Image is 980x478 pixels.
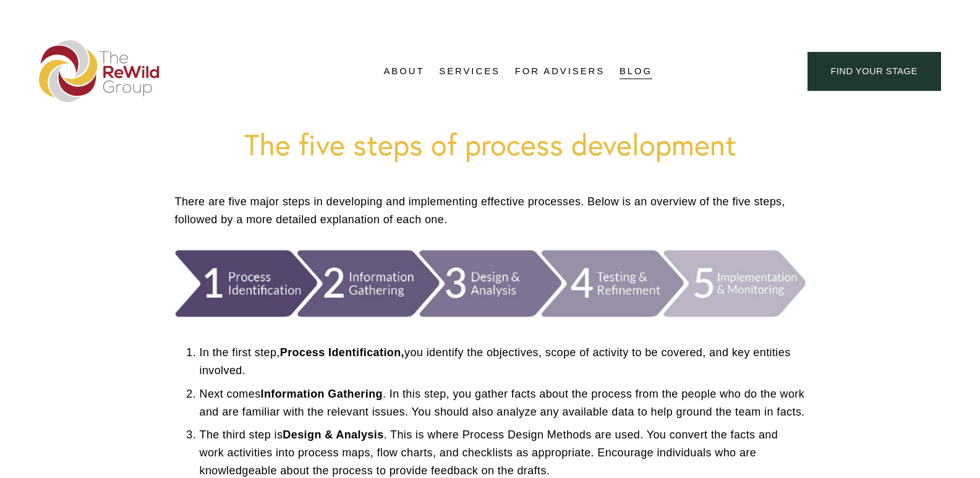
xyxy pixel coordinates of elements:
[383,62,424,80] a: folder dropdown
[39,40,160,102] img: The ReWild Group
[261,388,383,400] strong: Information Gathering
[283,429,383,441] strong: Design & Analysis
[200,344,806,380] p: In the first step, you identify the objectives, scope of activity to be covered, and key entities...
[807,52,941,91] a: find your stage
[175,193,806,229] p: There are five major steps in developing and implementing effective processes. Below is an overvi...
[200,385,806,421] p: Next comes . In this step, you gather facts about the process from the people who do the work and...
[620,62,652,80] a: Blog
[383,63,424,80] span: About
[439,63,500,80] span: Services
[175,127,806,162] h1: The five steps of process development
[439,62,500,80] a: folder dropdown
[515,62,605,80] a: For Advisers
[280,346,404,359] strong: Process Identification,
